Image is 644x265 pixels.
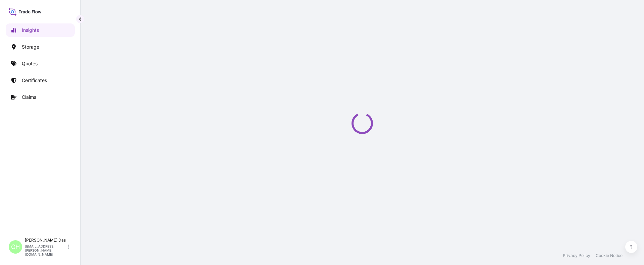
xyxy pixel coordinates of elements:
p: Quotes [22,60,38,67]
a: Cookie Notice [596,253,623,258]
p: Certificates [22,77,47,84]
p: Storage [22,44,39,50]
p: Claims [22,94,36,101]
p: [PERSON_NAME] Das [25,238,66,243]
a: Storage [6,40,75,54]
p: [EMAIL_ADDRESS][PERSON_NAME][DOMAIN_NAME] [25,244,66,256]
a: Privacy Policy [563,253,590,258]
a: Claims [6,90,75,104]
a: Insights [6,23,75,37]
a: Quotes [6,57,75,70]
span: GH [11,244,20,250]
p: Insights [22,27,39,34]
a: Certificates [6,74,75,87]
